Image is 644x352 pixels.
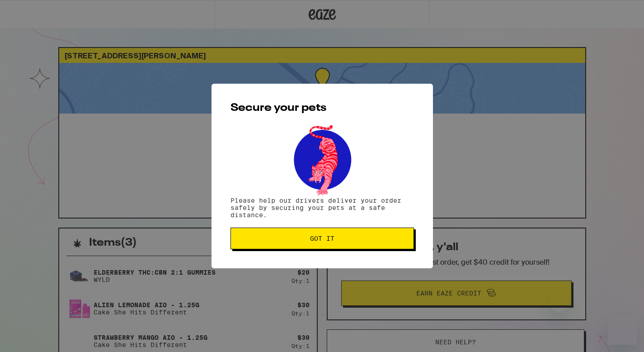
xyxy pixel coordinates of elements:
button: Got it [230,228,414,249]
img: pets [285,123,359,197]
span: Got it [310,235,334,242]
iframe: Close message [550,294,568,312]
h2: Secure your pets [230,103,414,114]
iframe: Button to launch messaging window [608,316,637,345]
p: Please help our drivers deliver your order safely by securing your pets at a safe distance. [230,197,414,219]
